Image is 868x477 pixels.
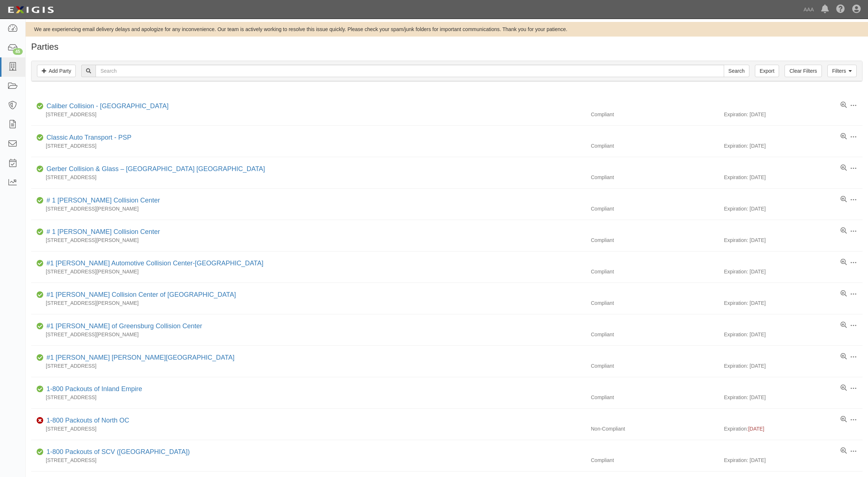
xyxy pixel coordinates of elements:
[46,322,202,330] a: #1 [PERSON_NAME] of Greensburg Collision Center
[31,331,585,338] div: [STREET_ADDRESS][PERSON_NAME]
[724,457,863,464] div: Expiration: [DATE]
[44,416,129,425] div: 1-800 Packouts of North OC
[46,197,160,204] a: # 1 [PERSON_NAME] Collision Center
[37,167,44,172] i: Compliant
[724,205,863,212] div: Expiration: [DATE]
[46,228,160,235] a: # 1 [PERSON_NAME] Collision Center
[44,227,160,237] div: # 1 Cochran Collision Center
[31,457,585,464] div: [STREET_ADDRESS]
[585,457,724,464] div: Compliant
[37,261,44,266] i: Compliant
[96,65,724,77] input: Search
[585,362,724,370] div: Compliant
[26,26,868,33] div: We are experiencing email delivery delays and apologize for any inconvenience. Our team is active...
[841,353,847,360] a: View results summary
[46,448,190,455] a: 1-800 Packouts of SCV ([GEOGRAPHIC_DATA])
[46,260,264,267] a: #1 [PERSON_NAME] Automotive Collision Center-[GEOGRAPHIC_DATA]
[841,447,847,455] a: View results summary
[37,135,44,140] i: Compliant
[44,259,264,268] div: #1 Cochran Automotive Collision Center-Monroeville
[585,111,724,118] div: Compliant
[5,3,56,16] img: logo-5460c22ac91f19d4615b14bd174203de0afe785f0fc80cf4dbbc73dc1793850b.png
[31,236,585,244] div: [STREET_ADDRESS][PERSON_NAME]
[836,5,845,14] i: Help Center - Complianz
[37,450,44,455] i: Compliant
[46,417,129,424] a: 1-800 Packouts of North OC
[44,447,190,457] div: 1-800 Packouts of SCV (Santa Clarita Valley)
[724,65,749,77] input: Search
[724,362,863,370] div: Expiration: [DATE]
[31,142,585,149] div: [STREET_ADDRESS]
[31,205,585,212] div: [STREET_ADDRESS][PERSON_NAME]
[46,102,168,110] a: Caliber Collision - [GEOGRAPHIC_DATA]
[724,331,863,338] div: Expiration: [DATE]
[37,324,44,329] i: Compliant
[44,133,131,143] div: Classic Auto Transport - PSP
[585,425,724,432] div: Non-Compliant
[585,268,724,275] div: Compliant
[37,418,44,423] i: Non-Compliant
[44,196,160,205] div: # 1 Cochran Collision Center
[31,362,585,370] div: [STREET_ADDRESS]
[724,236,863,244] div: Expiration: [DATE]
[46,165,265,173] a: Gerber Collision & Glass – [GEOGRAPHIC_DATA] [GEOGRAPHIC_DATA]
[44,385,142,394] div: 1-800 Packouts of Inland Empire
[841,322,847,329] a: View results summary
[800,2,817,17] a: AAA
[44,322,202,331] div: #1 Cochran of Greensburg Collision Center
[37,104,44,109] i: Compliant
[785,65,822,77] a: Clear Filters
[841,290,847,298] a: View results summary
[841,259,847,266] a: View results summary
[44,164,265,174] div: Gerber Collision & Glass – Houston Brighton
[585,299,724,307] div: Compliant
[841,227,847,235] a: View results summary
[13,48,23,55] div: 45
[37,65,76,77] a: Add Party
[31,268,585,275] div: [STREET_ADDRESS][PERSON_NAME]
[585,174,724,181] div: Compliant
[44,102,168,111] div: Caliber Collision - Gainesville
[31,394,585,401] div: [STREET_ADDRESS]
[841,164,847,172] a: View results summary
[46,291,236,298] a: #1 [PERSON_NAME] Collision Center of [GEOGRAPHIC_DATA]
[724,174,863,181] div: Expiration: [DATE]
[748,426,764,432] span: [DATE]
[724,299,863,307] div: Expiration: [DATE]
[841,102,847,109] a: View results summary
[31,111,585,118] div: [STREET_ADDRESS]
[841,196,847,203] a: View results summary
[37,387,44,392] i: Compliant
[724,142,863,149] div: Expiration: [DATE]
[37,292,44,298] i: Compliant
[724,111,863,118] div: Expiration: [DATE]
[585,394,724,401] div: Compliant
[31,42,863,52] h1: Parties
[44,290,236,300] div: #1 Cochran Collision Center of Greensburg
[724,394,863,401] div: Expiration: [DATE]
[46,385,142,393] a: 1-800 Packouts of Inland Empire
[46,134,131,141] a: Classic Auto Transport - PSP
[724,268,863,275] div: Expiration: [DATE]
[585,331,724,338] div: Compliant
[755,65,779,77] a: Export
[841,416,847,423] a: View results summary
[31,299,585,307] div: [STREET_ADDRESS][PERSON_NAME]
[37,198,44,203] i: Compliant
[585,236,724,244] div: Compliant
[585,205,724,212] div: Compliant
[31,425,585,432] div: [STREET_ADDRESS]
[37,230,44,235] i: Compliant
[724,425,863,432] div: Expiration:
[31,174,585,181] div: [STREET_ADDRESS]
[37,355,44,360] i: Compliant
[827,65,857,77] a: Filters
[841,385,847,392] a: View results summary
[46,354,234,361] a: #1 [PERSON_NAME] [PERSON_NAME][GEOGRAPHIC_DATA]
[44,353,234,363] div: #1 Cochran Robinson Township
[585,142,724,149] div: Compliant
[841,133,847,140] a: View results summary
